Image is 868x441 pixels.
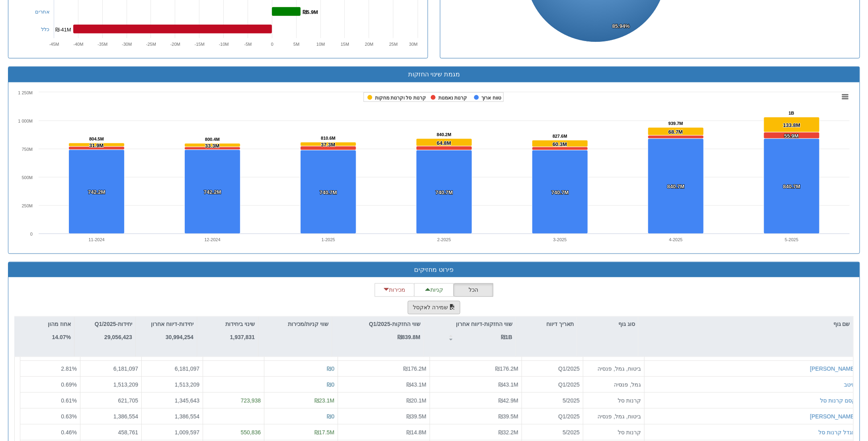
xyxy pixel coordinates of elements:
div: 1,386,554 [145,413,199,421]
span: ₪23.1M [315,398,334,404]
strong: 1,937,831 [230,334,255,341]
span: ₪39.5M [499,414,518,420]
text: 5M [293,42,299,47]
div: Q1/2025 [525,365,580,373]
div: גמל, פנסיה [586,381,641,389]
button: מגדל קרנות סל [819,429,856,437]
tspan: 740.7M [320,189,337,195]
text: 2-2025 [437,237,451,242]
button: קסם קרנות סל [820,397,856,405]
tspan: 840.7M [783,183,800,189]
text: -15M [195,42,205,47]
strong: ₪1B [501,334,512,341]
text: -35M [98,42,108,47]
strong: ₪839.8M [397,334,420,341]
div: ביטוח, גמל, פנסיה [586,413,641,421]
div: 5/2025 [525,397,580,405]
div: Q1/2025 [525,413,580,421]
button: [PERSON_NAME] [810,365,856,373]
p: שווי החזקות-דיווח אחרון [456,320,512,329]
button: שמירה לאקסל [408,301,460,314]
tspan: 1 250M [18,90,33,95]
div: 723,938 [206,397,261,405]
button: קניות [414,283,454,297]
div: 0.61 % [23,397,77,405]
div: 0.69 % [23,381,77,389]
tspan: 742.2M [88,189,105,195]
tspan: 55.9M [784,133,799,139]
text: 15M [341,42,349,47]
div: 1,386,554 [84,413,138,421]
p: שווי החזקות-Q1/2025 [369,320,420,329]
div: Q1/2025 [525,381,580,389]
h3: מגמת שינוי החזקות [14,71,854,78]
tspan: 1B [789,111,794,115]
div: 0.63 % [23,413,77,421]
p: שינוי ביחידות [225,320,255,329]
tspan: 33.3M [205,143,219,149]
span: ₪176.2M [495,366,518,372]
text: 10M [317,42,325,47]
tspan: 840.7M [667,183,684,189]
h3: פירוט מחזיקים [14,266,854,273]
tspan: 939.7M [669,121,683,126]
text: -40M [73,42,83,47]
button: מכירות [375,283,414,297]
tspan: קרנות נאמנות [438,95,467,101]
p: יחידות-דיווח אחרון [151,320,194,329]
div: תאריך דיווח [516,317,577,332]
tspan: 64.8M [437,140,451,146]
tspan: טווח ארוך [482,95,501,101]
div: 5/2025 [525,429,580,437]
div: 6,181,097 [145,365,199,373]
div: מיטב [844,381,856,389]
div: קרנות סל [586,429,641,437]
span: ₪39.5M [407,414,426,420]
span: ₪32.2M [499,429,518,436]
strong: 30,994,254 [166,334,194,341]
text: -30M [122,42,132,47]
tspan: ₪5.9M [303,9,318,15]
span: ₪176.2M [403,366,426,372]
div: 6,181,097 [84,365,138,373]
text: 1-2025 [321,237,335,242]
text: 3-2025 [553,237,567,242]
tspan: 133.8M [783,122,800,128]
tspan: ₪-41M [55,27,71,33]
div: סוג גוף [577,317,638,332]
span: ₪0 [327,382,334,388]
div: 2.81 % [23,365,77,373]
tspan: 31.9M [89,142,104,148]
div: [PERSON_NAME] [810,413,856,421]
div: 621,705 [84,397,138,405]
a: כלל [41,26,49,32]
div: 0.46 % [23,429,77,437]
tspan: 1 000M [18,119,33,123]
text: 25M [389,42,397,47]
tspan: 740.7M [436,189,453,195]
text: 11-2024 [88,237,104,242]
div: שווי קניות/מכירות [258,317,332,332]
text: -45M [49,42,59,47]
div: 1,513,209 [145,381,199,389]
tspan: 804.5M [89,137,104,141]
text: -5M [244,42,252,47]
div: שם גוף [639,317,853,332]
tspan: 827.6M [553,134,567,139]
button: הכל [454,283,493,297]
p: יחידות-Q1/2025 [95,320,132,329]
tspan: 742.2M [204,189,221,195]
a: אחרים [35,9,50,15]
span: ₪14.8M [407,429,426,436]
p: אחוז מהון [48,320,71,329]
text: 250M [22,203,33,208]
strong: 14.07% [52,334,71,341]
span: ₪20.1M [407,398,426,404]
text: -25M [146,42,156,47]
tspan: 800.4M [205,137,220,142]
div: קרנות סל [586,397,641,405]
span: ₪0 [327,414,334,420]
text: 500M [22,175,33,180]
